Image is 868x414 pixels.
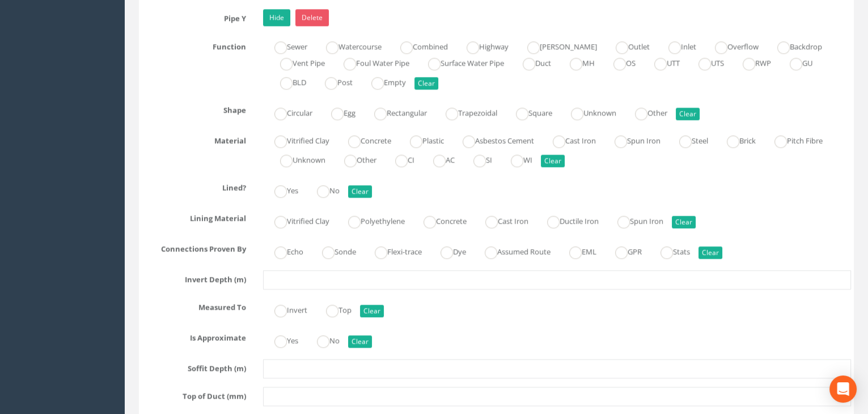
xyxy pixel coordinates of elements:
[315,301,352,317] label: Top
[384,151,414,167] label: CI
[133,178,255,193] label: Lined?
[417,54,504,70] label: Surface Water Pipe
[649,242,690,259] label: Stats
[560,104,616,120] label: Unknown
[333,151,376,167] label: Other
[263,242,303,259] label: Echo
[348,335,372,348] button: Clear
[133,209,255,224] label: Lining Material
[473,242,551,259] label: Assumed Route
[829,375,857,403] div: Open Intercom Messenger
[332,54,409,70] label: Foul Water Pipe
[311,242,356,259] label: Sonde
[263,37,307,54] label: Sewer
[360,305,384,317] button: Clear
[676,108,700,120] button: Clear
[314,73,353,89] label: Post
[429,242,466,259] label: Dye
[657,37,696,54] label: Inlet
[133,387,255,402] label: Top of Duct (mm)
[511,54,551,70] label: Duct
[348,185,372,198] button: Clear
[672,216,696,228] button: Clear
[704,37,759,54] label: Overflow
[363,242,422,259] label: Flexi-trace
[269,151,325,167] label: Unknown
[306,331,340,348] label: No
[133,240,255,254] label: Connections Proven By
[263,104,312,120] label: Circular
[474,212,528,228] label: Cast Iron
[766,37,822,54] label: Backdrop
[133,131,255,146] label: Material
[133,359,255,374] label: Soffit Depth (m)
[269,54,325,70] label: Vent Pipe
[133,101,255,116] label: Shape
[643,54,680,70] label: UTT
[315,37,382,54] label: Watercourse
[687,54,724,70] label: UTS
[698,246,722,259] button: Clear
[541,131,596,148] label: Cast Iron
[624,104,667,120] label: Other
[558,242,596,259] label: EML
[434,104,497,120] label: Trapezoidal
[412,212,467,228] label: Concrete
[536,212,599,228] label: Ductile Iron
[263,212,329,228] label: Vitrified Clay
[778,54,812,70] label: GU
[133,37,255,52] label: Function
[462,151,492,167] label: SI
[263,131,329,148] label: Vitrified Clay
[360,73,406,89] label: Empty
[269,73,306,89] label: BLD
[306,181,340,198] label: No
[263,331,298,348] label: Yes
[516,37,597,54] label: [PERSON_NAME]
[602,54,636,70] label: OS
[133,328,255,343] label: Is Approximate
[363,104,427,120] label: Rectangular
[414,77,438,89] button: Clear
[604,242,642,259] label: GPR
[337,212,405,228] label: Polyethylene
[731,54,771,70] label: RWP
[715,131,756,148] label: Brick
[499,151,532,167] label: WI
[505,104,552,120] label: Square
[295,9,329,26] a: Delete
[455,37,509,54] label: Highway
[604,37,650,54] label: Outlet
[389,37,448,54] label: Combined
[133,9,255,24] label: Pipe Y
[451,131,534,148] label: Asbestos Cement
[763,131,823,148] label: Pitch Fibre
[337,131,391,148] label: Concrete
[263,301,307,317] label: Invert
[541,155,565,167] button: Clear
[422,151,455,167] label: AC
[668,131,708,148] label: Steel
[263,181,298,198] label: Yes
[606,212,663,228] label: Spun Iron
[133,270,255,285] label: Invert Depth (m)
[263,9,290,26] a: Hide
[133,298,255,313] label: Measured To
[603,131,660,148] label: Spun Iron
[320,104,355,120] label: Egg
[558,54,595,70] label: MH
[399,131,444,148] label: Plastic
